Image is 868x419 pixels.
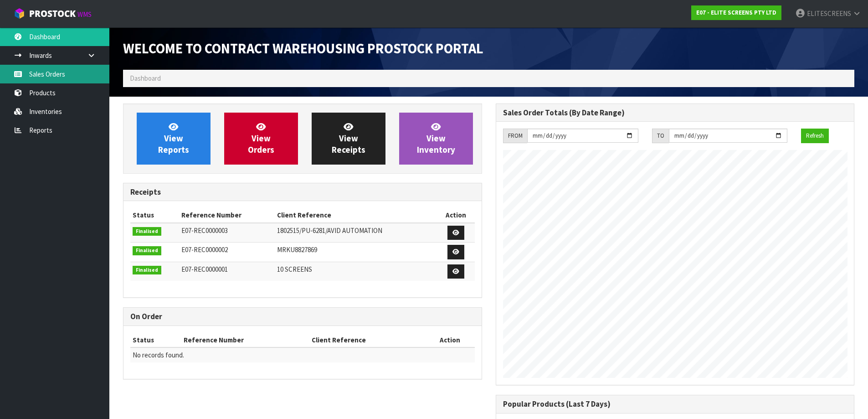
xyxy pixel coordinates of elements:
[503,109,847,117] h3: Sales Order Totals (By Date Range)
[807,9,851,18] span: ELITESCREENS
[425,333,475,347] th: Action
[652,129,669,143] div: TO
[248,121,274,155] span: View Orders
[130,333,181,347] th: Status
[181,226,228,235] span: E07-REC0000003
[130,312,475,321] h3: On Order
[130,188,475,197] h3: Receipts
[123,40,483,57] span: Welcome to Contract Warehousing ProStock Portal
[137,113,211,165] a: ViewReports
[130,74,161,83] span: Dashboard
[437,208,474,222] th: Action
[224,113,298,165] a: ViewOrders
[181,265,228,274] span: E07-REC0000001
[130,208,179,222] th: Status
[130,347,475,362] td: No records found.
[801,129,829,143] button: Refresh
[503,129,527,143] div: FROM
[181,245,228,254] span: E07-REC0000002
[399,113,473,165] a: ViewInventory
[179,208,275,222] th: Reference Number
[133,266,161,275] span: Finalised
[309,333,425,347] th: Client Reference
[158,121,189,155] span: View Reports
[277,265,312,274] span: 10 SCREENS
[312,113,385,165] a: ViewReceipts
[133,227,161,236] span: Finalised
[181,333,309,347] th: Reference Number
[277,226,382,235] span: 1802515/PU-6281/AVID AUTOMATION
[29,8,76,20] span: ProStock
[77,10,92,19] small: WMS
[332,121,365,155] span: View Receipts
[277,245,317,254] span: MRKU8827869
[417,121,455,155] span: View Inventory
[275,208,437,222] th: Client Reference
[14,8,25,19] img: cube-alt.png
[133,246,161,255] span: Finalised
[696,9,776,16] strong: E07 - ELITE SCREENS PTY LTD
[503,400,847,409] h3: Popular Products (Last 7 Days)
